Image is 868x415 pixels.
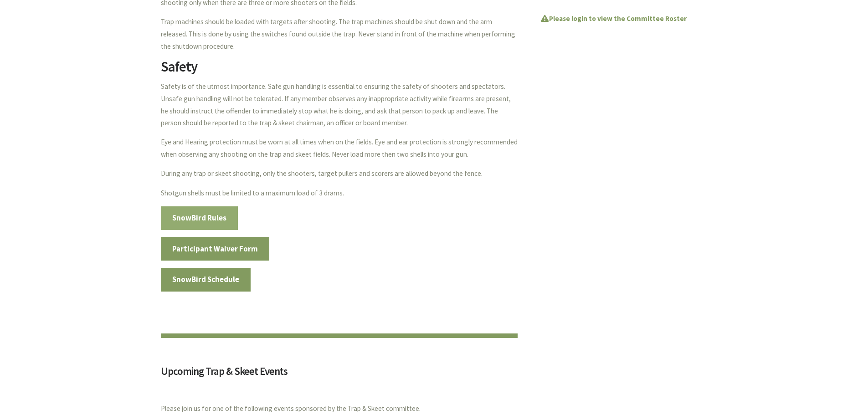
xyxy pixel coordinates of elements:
[161,16,518,52] p: Trap machines should be loaded with targets after shooting. The trap machines should be shut down...
[540,14,687,23] a: Please login to view the Committee Roster
[161,81,518,129] p: Safety is of the utmost importance. Safe gun handling is essential to ensuring the safety of shoo...
[161,206,238,230] a: SnowBird Rules
[161,366,518,382] h3: Upcoming Trap & Skeet Events
[161,168,518,180] p: During any trap or skeet shooting, only the shooters, target pullers and scorers are allowed beyo...
[161,268,251,292] a: SnowBird Schedule
[161,237,270,261] a: Participant Waiver Form
[161,403,518,415] p: Please join us for one of the following events sponsored by the Trap & Skeet committee.
[161,187,518,200] p: Shotgun shells must be limited to a maximum load of 3 drams.
[161,60,518,81] h2: Safety
[161,136,518,161] p: Eye and Hearing protection must be worn at all times when on the fields. Eye and ear protection i...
